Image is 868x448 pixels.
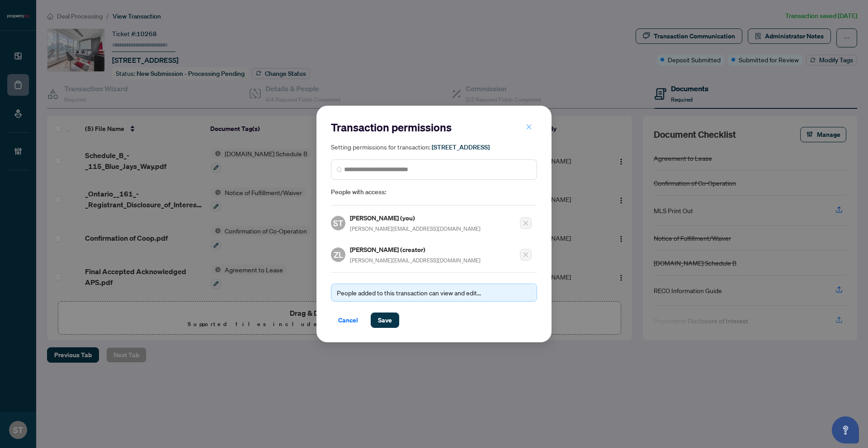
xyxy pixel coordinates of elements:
[432,143,490,151] span: [STREET_ADDRESS]
[337,288,531,298] div: People added to this transaction can view and edit...
[337,167,342,173] img: search_icon
[331,187,537,197] span: People with access:
[333,217,343,229] span: ST
[378,313,392,327] span: Save
[526,124,532,130] span: close
[331,142,537,152] h5: Setting permissions for transaction:
[331,313,365,328] button: Cancel
[331,120,537,135] h2: Transaction permissions
[371,313,399,328] button: Save
[350,244,481,255] h5: [PERSON_NAME] (creator)
[350,213,481,223] h5: [PERSON_NAME] (you)
[334,248,343,261] span: ZL
[350,225,481,232] span: [PERSON_NAME][EMAIL_ADDRESS][DOMAIN_NAME]
[832,416,859,443] button: Open asap
[350,257,481,264] span: [PERSON_NAME][EMAIL_ADDRESS][DOMAIN_NAME]
[338,313,358,327] span: Cancel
